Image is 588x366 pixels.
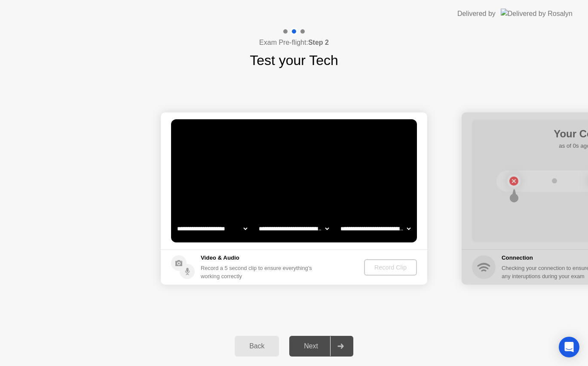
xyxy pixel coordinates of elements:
div: Delivered by [457,9,496,19]
div: Open Intercom Messenger [559,337,579,357]
div: Record a 5 second clip to ensure everything’s working correctly [201,264,315,280]
div: Back [237,342,276,350]
div: Next [292,342,330,350]
div: Record Clip [367,264,413,271]
h5: Video & Audio [201,254,315,262]
img: Delivered by Rosalyn [501,9,573,19]
select: Available microphones [339,220,412,237]
select: Available speakers [257,220,331,237]
select: Available cameras [175,220,249,237]
button: Record Clip [364,259,417,276]
button: Back [235,336,279,357]
h4: Exam Pre-flight: [259,37,329,48]
h1: Test your Tech [250,50,338,71]
button: Next [289,336,353,357]
b: Step 2 [308,39,329,46]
